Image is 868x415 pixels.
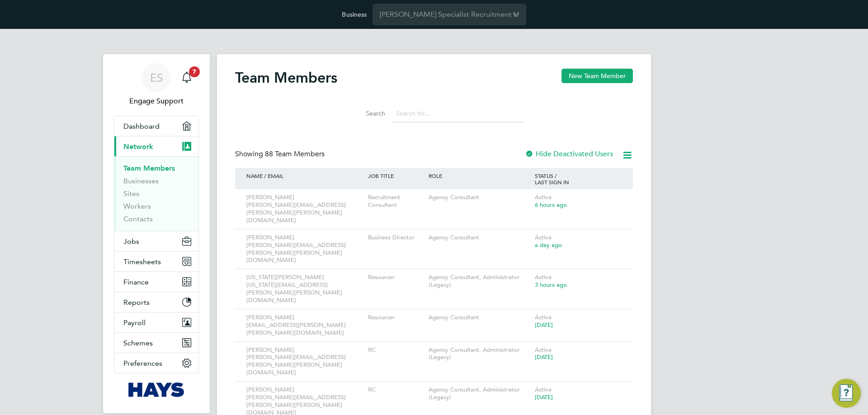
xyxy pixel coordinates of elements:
[123,122,160,131] span: Dashboard
[533,189,624,214] div: Active
[366,229,426,246] div: Business Director
[535,353,553,361] span: [DATE]
[832,379,861,408] button: Engage Resource Center
[114,136,198,156] button: Network
[533,342,624,366] div: Active
[123,278,149,286] span: Finance
[535,393,553,401] span: [DATE]
[114,292,198,312] button: Reports
[561,69,633,83] button: New Team Member
[114,96,199,107] span: Engage Support
[366,382,426,398] div: RC
[123,339,153,347] span: Schemes
[535,241,562,249] span: a day ago
[123,359,162,368] span: Preferences
[366,342,426,359] div: RC
[189,66,200,77] span: 7
[114,312,198,332] button: Payroll
[366,309,426,326] div: Resourcer
[123,189,139,198] a: Sites
[123,202,151,210] a: Workers
[123,257,161,266] span: Timesheets
[244,229,366,269] div: [PERSON_NAME] [PERSON_NAME][EMAIL_ADDRESS][PERSON_NAME][PERSON_NAME][DOMAIN_NAME]
[535,201,567,209] span: 6 hours ago
[244,342,366,382] div: [PERSON_NAME] [PERSON_NAME][EMAIL_ADDRESS][PERSON_NAME][PERSON_NAME][DOMAIN_NAME]
[426,342,533,366] div: Agency Consultant, Administrator (Legacy)
[533,229,624,254] div: Active
[123,214,153,223] a: Contacts
[123,164,175,173] a: Team Members
[123,177,159,185] a: Businesses
[535,321,553,329] span: [DATE]
[426,269,533,294] div: Agency Consultant, Administrator (Legacy)
[426,168,533,183] div: ROLE
[366,168,426,183] div: JOB TITLE
[344,109,385,117] label: Search
[235,149,326,159] div: Showing
[535,281,567,289] span: 3 hours ago
[114,382,199,397] a: Go to home page
[123,237,139,246] span: Jobs
[244,309,366,341] div: [PERSON_NAME] [EMAIL_ADDRESS][PERSON_NAME][PERSON_NAME][DOMAIN_NAME]
[123,298,150,307] span: Reports
[533,168,624,190] div: STATUS / LAST SIGN IN
[533,269,624,294] div: Active
[114,156,198,231] div: Network
[114,252,198,271] button: Timesheets
[426,309,533,326] div: Agency Consultant
[392,105,524,122] input: Search for...
[114,272,198,292] button: Finance
[103,54,210,413] nav: Main navigation
[128,382,185,397] img: hays-logo-retina.png
[150,72,163,84] span: ES
[244,189,366,229] div: [PERSON_NAME] [PERSON_NAME][EMAIL_ADDRESS][PERSON_NAME][PERSON_NAME][DOMAIN_NAME]
[533,382,624,406] div: Active
[114,333,198,353] button: Schemes
[114,353,198,373] button: Preferences
[342,10,367,19] label: Business
[123,318,146,327] span: Payroll
[114,116,198,136] a: Dashboard
[244,269,366,309] div: [US_STATE][PERSON_NAME] [US_STATE][EMAIL_ADDRESS][PERSON_NAME][PERSON_NAME][DOMAIN_NAME]
[244,168,366,183] div: NAME / EMAIL
[114,231,198,251] button: Jobs
[525,149,613,159] label: Hide Deactivated Users
[426,189,533,206] div: Agency Consultant
[114,63,199,107] a: ESEngage Support
[533,309,624,334] div: Active
[366,189,426,214] div: Recruitment Consultant
[123,142,153,151] span: Network
[235,69,337,87] h2: Team Members
[366,269,426,286] div: Resourcer
[426,229,533,246] div: Agency Consultant
[426,382,533,406] div: Agency Consultant, Administrator (Legacy)
[265,149,325,159] span: 88 Team Members
[178,63,196,92] a: 7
